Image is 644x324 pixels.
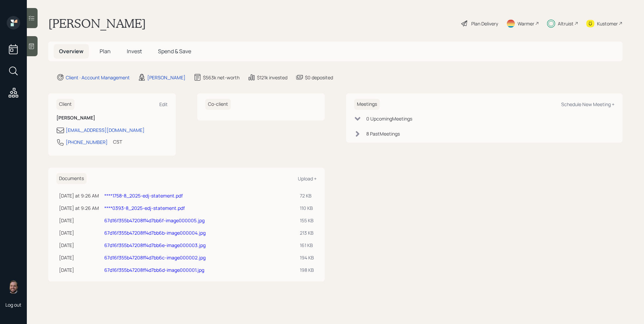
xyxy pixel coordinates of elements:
[354,99,380,110] h6: Meetings
[104,192,183,199] a: ****1758-8_2025-edj-statement.pdf
[558,20,574,27] div: Altruist
[113,138,122,145] div: CST
[104,217,205,224] a: 67d16f355b47208ff4d7bb6f-image000005.jpg
[203,74,239,81] div: $563k net-worth
[205,99,231,110] h6: Co-client
[59,48,84,55] span: Overview
[5,302,21,308] div: Log out
[59,266,99,273] div: [DATE]
[66,139,108,146] div: [PHONE_NUMBER]
[59,242,99,249] div: [DATE]
[7,280,20,294] img: james-distasi-headshot.png
[48,16,146,31] h1: [PERSON_NAME]
[104,242,206,248] a: 67d16f355b47208ff4d7bb6e-image000003.jpg
[59,192,99,199] div: [DATE] at 9:26 AM
[104,254,206,261] a: 67d16f355b47208ff4d7bb6c-image000002.jpg
[366,130,400,137] div: 8 Past Meeting s
[104,205,185,211] a: ****0393-8_2025-edj-statement.pdf
[59,254,99,261] div: [DATE]
[100,48,111,55] span: Plan
[104,267,204,273] a: 67d16f355b47208ff4d7bb6d-image000001.jpg
[300,192,314,199] div: 72 KB
[597,20,618,27] div: Kustomer
[59,205,99,212] div: [DATE] at 9:26 AM
[147,74,185,81] div: [PERSON_NAME]
[305,74,333,81] div: $0 deposited
[127,48,142,55] span: Invest
[518,20,534,27] div: Warmer
[300,217,314,224] div: 155 KB
[298,175,317,182] div: Upload +
[561,101,614,107] div: Schedule New Meeting +
[59,229,99,236] div: [DATE]
[66,74,130,81] div: Client · Account Management
[366,115,412,122] div: 0 Upcoming Meeting s
[300,266,314,273] div: 198 KB
[56,173,87,184] h6: Documents
[300,242,314,249] div: 161 KB
[300,229,314,236] div: 213 KB
[300,205,314,212] div: 110 KB
[159,101,168,107] div: Edit
[471,20,498,27] div: Plan Delivery
[56,99,74,110] h6: Client
[158,48,191,55] span: Spend & Save
[56,115,168,121] h6: [PERSON_NAME]
[59,217,99,224] div: [DATE]
[257,74,287,81] div: $121k invested
[104,230,206,236] a: 67d16f355b47208ff4d7bb6b-image000004.jpg
[300,254,314,261] div: 194 KB
[66,127,145,134] div: [EMAIL_ADDRESS][DOMAIN_NAME]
